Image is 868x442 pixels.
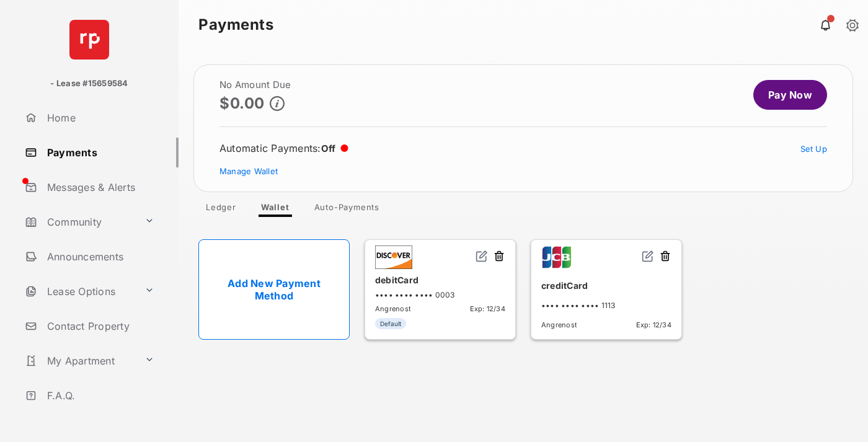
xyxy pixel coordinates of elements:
a: Manage Wallet [219,166,278,176]
div: creditCard [541,275,671,296]
a: Wallet [251,202,299,217]
img: svg+xml;base64,PHN2ZyB4bWxucz0iaHR0cDovL3d3dy53My5vcmcvMjAwMC9zdmciIHdpZHRoPSI2NCIgaGVpZ2h0PSI2NC... [69,20,109,60]
h2: No Amount Due [219,80,291,90]
a: Contact Property [20,311,179,341]
a: Lease Options [20,276,139,306]
div: debitCard [375,270,505,290]
a: Auto-Payments [304,202,389,217]
a: Messages & Alerts [20,172,179,202]
a: Ledger [196,202,246,217]
img: svg+xml;base64,PHN2ZyB2aWV3Qm94PSIwIDAgMjQgMjQiIHdpZHRoPSIxNiIgaGVpZ2h0PSIxNiIgZmlsbD0ibm9uZSIgeG... [642,250,654,262]
img: svg+xml;base64,PHN2ZyB2aWV3Qm94PSIwIDAgMjQgMjQiIHdpZHRoPSIxNiIgaGVpZ2h0PSIxNiIgZmlsbD0ibm9uZSIgeG... [476,250,488,262]
a: Home [20,103,179,133]
a: Announcements [20,242,179,272]
div: •••• •••• •••• 1113 [541,301,671,310]
div: Automatic Payments : [219,142,348,154]
span: Off [321,143,336,154]
span: Exp: 12/34 [636,320,671,329]
div: •••• •••• •••• 0003 [375,290,505,299]
a: Community [20,207,139,237]
a: F.A.Q. [20,381,179,410]
span: Angrenost [541,320,577,329]
a: My Apartment [20,346,139,376]
a: Add New Payment Method [198,239,350,340]
a: Payments [20,138,179,167]
strong: Payments [198,17,273,32]
span: Angrenost [375,304,411,313]
p: - Lease #15659584 [50,77,128,90]
p: $0.00 [219,95,265,112]
a: Set Up [800,144,828,154]
span: Exp: 12/34 [470,304,505,313]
